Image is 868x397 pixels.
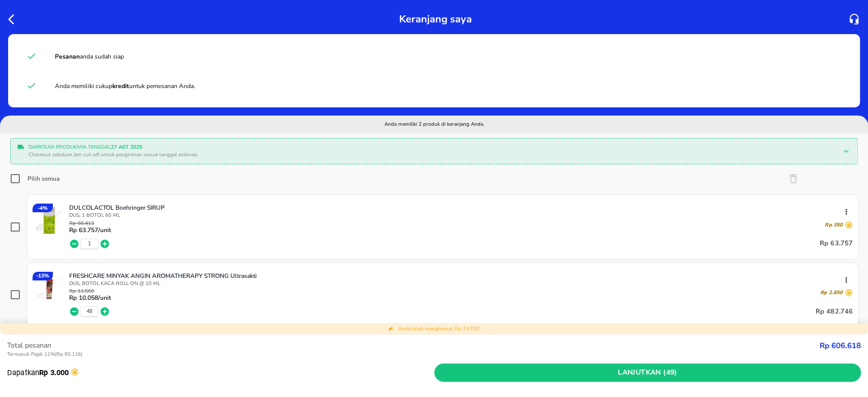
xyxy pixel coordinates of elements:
[7,351,820,358] p: Termasuk Pajak 11% ( Rp 60.116 )
[399,10,472,28] p: Keranjang saya
[86,308,92,315] button: 48
[112,82,129,90] strong: kredit
[69,212,853,219] p: DUS, 1 BOTOL 60 ML
[33,204,53,212] div: - 4 %
[111,144,142,151] b: 27 Agt 2025
[7,340,820,351] p: Total pesanan
[69,204,845,212] p: DULCOLACTOL Boehringer SIRUP
[13,141,855,161] div: Dapatkan produknya tanggal27 Agt 2025Checkout sebelum jam cut-off untuk pengiriman sesuai tanggal...
[33,204,66,237] img: DULCOLACTOL Boehringer SIRUP
[434,363,861,382] button: Lanjutkan (49)
[7,367,434,378] p: Dapatkan
[825,221,843,229] p: Rp 350
[28,151,835,159] p: Checkout sebelum jam cut-off untuk pengiriman sesuai tanggal estimasi
[388,326,394,332] img: total discount
[88,240,91,247] button: 1
[69,272,845,280] p: FRESHCARE MINYAK ANGIN AROMATHERAPY STRONG Ultrasakti
[27,175,59,183] div: Pilih semua
[39,368,69,377] strong: Rp 3.000
[69,221,111,226] p: Rp 66.413
[33,272,53,280] div: - 13 %
[55,52,80,61] strong: Pesanan
[28,144,835,151] p: Dapatkan produknya tanggal
[69,226,111,234] p: Rp 63.757 /unit
[820,341,861,351] strong: Rp 606.618
[55,82,195,90] span: Anda memiliki cukup untuk pemesanan Anda.
[69,280,853,287] p: DUS, BOTOL KACA ROLL ON @ 10 ML
[438,366,857,379] span: Lanjutkan (49)
[69,294,111,301] p: Rp 10.058 /unit
[820,289,843,296] p: Rp 2.650
[815,305,853,318] p: Rp 482.746
[820,238,853,250] p: Rp 63.757
[69,289,111,294] p: Rp 11.560
[55,52,124,61] span: anda sudah siap
[33,272,66,305] img: FRESHCARE MINYAK ANGIN AROMATHERAPY STRONG Ultrasakti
